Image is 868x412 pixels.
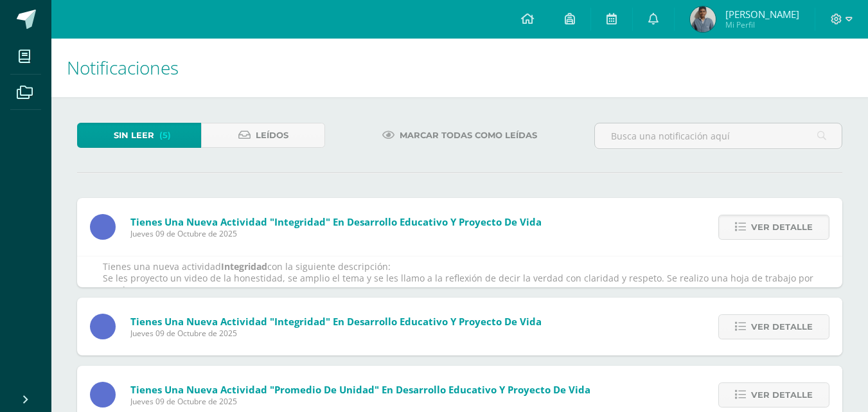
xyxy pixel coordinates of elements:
[159,123,171,147] span: (5)
[751,215,813,239] span: Ver detalle
[400,123,537,147] span: Marcar todas como leídas
[221,260,267,273] strong: Integridad
[114,123,154,147] span: Sin leer
[725,8,799,21] span: [PERSON_NAME]
[130,328,542,339] span: Jueves 09 de Octubre de 2025
[103,261,817,319] p: Tienes una nueva actividad con la siguiente descripción: Se les proyecto un video de la honestida...
[67,55,179,80] span: Notificaciones
[366,123,553,148] a: Marcar todas como leídas
[751,383,813,407] span: Ver detalle
[751,315,813,339] span: Ver detalle
[77,123,201,148] a: Sin leer(5)
[130,383,590,396] span: Tienes una nueva actividad "Promedio de unidad" En Desarrollo Educativo y Proyecto de Vida
[595,123,842,148] input: Busca una notificación aquí
[130,228,542,239] span: Jueves 09 de Octubre de 2025
[130,396,590,407] span: Jueves 09 de Octubre de 2025
[130,315,542,328] span: Tienes una nueva actividad "Integridad" En Desarrollo Educativo y Proyecto de Vida
[256,123,288,147] span: Leídos
[690,6,716,32] img: 96c9b95136652c88641d1038b5dd049d.png
[201,123,325,148] a: Leídos
[725,19,799,30] span: Mi Perfil
[130,215,542,228] span: Tienes una nueva actividad "Integridad" En Desarrollo Educativo y Proyecto de Vida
